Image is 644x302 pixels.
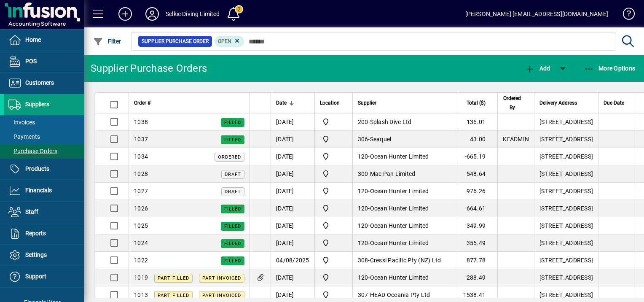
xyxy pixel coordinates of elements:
span: Support [25,273,46,280]
div: Due Date [604,98,632,108]
span: 308 [358,257,368,264]
span: Staff [25,208,38,215]
span: Location [320,98,340,108]
span: 120 [358,188,368,194]
td: - [352,269,458,286]
span: Shop [320,134,347,144]
td: [STREET_ADDRESS] [534,183,598,200]
td: [DATE] [271,113,314,131]
span: Products [25,165,49,172]
a: Reports [4,223,84,244]
span: 1024 [134,240,148,246]
span: Part Filled [158,275,189,281]
span: Ocean Hunter Limited [370,205,429,212]
span: Shop [320,238,347,248]
span: Draft [225,172,241,177]
button: Add [112,6,139,22]
span: Settings [25,251,47,258]
td: [STREET_ADDRESS] [534,113,598,131]
span: 307 [358,291,368,298]
span: 300 [358,170,368,177]
div: Location [320,98,347,108]
a: Financials [4,180,84,201]
a: Support [4,266,84,287]
span: Total ($) [467,98,486,108]
span: 1038 [134,119,148,125]
span: 306 [358,136,368,143]
span: Mac Pan Limited [370,170,416,177]
td: [STREET_ADDRESS] [534,148,598,165]
div: Supplier [358,98,453,108]
span: Ordered By [503,94,521,112]
span: Shop [320,272,347,283]
td: 136.01 [458,113,498,131]
span: Order # [134,98,150,108]
div: Supplier Purchase Orders [91,62,207,75]
span: Suppliers [25,101,49,108]
a: Settings [4,245,84,266]
td: - [352,148,458,165]
td: [DATE] [271,165,314,183]
span: 200 [358,119,368,125]
td: [STREET_ADDRESS] [534,200,598,217]
a: Customers [4,73,84,94]
a: Purchase Orders [4,144,84,158]
span: Supplier [358,98,376,108]
span: Ocean Hunter Limited [370,222,429,229]
span: Invoices [8,119,35,126]
span: Draft [225,189,241,194]
span: 1034 [134,153,148,160]
td: 976.26 [458,183,498,200]
a: Home [4,30,84,51]
td: - [352,200,458,217]
span: Ocean Hunter Limited [370,274,429,281]
span: Shop [320,169,347,179]
td: [STREET_ADDRESS] [534,269,598,286]
span: Ordered [218,154,241,160]
span: Reports [25,230,46,237]
td: [STREET_ADDRESS] [534,235,598,252]
button: More Options [582,61,638,76]
span: Splash Dive Ltd [370,119,412,125]
span: 1019 [134,274,148,281]
span: Purchase Orders [8,148,57,154]
div: Date [276,98,309,108]
span: Filled [224,258,241,264]
a: Invoices [4,115,84,129]
td: 877.78 [458,252,498,269]
span: 1025 [134,222,148,229]
td: - [352,113,458,131]
span: Customers [25,79,54,86]
span: 1028 [134,170,148,177]
span: Shop [320,290,347,300]
span: Shop [320,255,347,265]
span: Open [218,38,231,44]
span: Date [276,98,287,108]
span: 1022 [134,257,148,264]
div: Ordered By [503,94,529,112]
td: - [352,252,458,269]
td: -665.19 [458,148,498,165]
td: [STREET_ADDRESS] [534,131,598,148]
span: Ocean Hunter Limited [370,188,429,194]
td: - [352,217,458,235]
td: - [352,131,458,148]
span: 120 [358,274,368,281]
span: Due Date [604,98,624,108]
span: Shop [320,221,347,231]
td: [DATE] [271,183,314,200]
span: 1027 [134,188,148,194]
a: Knowledge Base [617,2,633,29]
span: Ocean Hunter Limited [370,240,429,246]
div: Order # [134,98,244,108]
span: 120 [358,240,368,246]
span: Cressi Pacific Pty (NZ) Ltd [370,257,441,264]
span: Part Invoiced [202,275,241,281]
span: POS [25,58,37,65]
td: 355.49 [458,235,498,252]
td: [STREET_ADDRESS] [534,217,598,235]
span: KFADMIN [503,136,529,143]
a: Payments [4,129,84,144]
span: 120 [358,153,368,160]
span: 1026 [134,205,148,212]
